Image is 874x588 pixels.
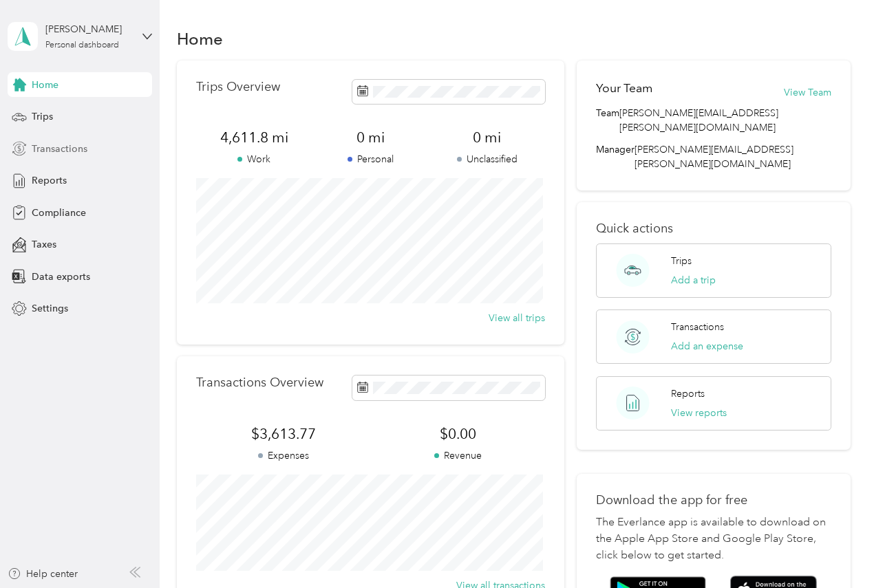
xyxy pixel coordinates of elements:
[489,311,545,325] button: View all trips
[45,22,131,36] div: [PERSON_NAME]
[45,41,119,50] div: Personal dashboard
[671,254,692,268] p: Trips
[177,32,223,46] h1: Home
[671,386,705,401] p: Reports
[32,301,68,316] span: Settings
[596,221,831,236] p: Quick actions
[596,106,619,135] span: Team
[635,144,793,170] span: [PERSON_NAME][EMAIL_ADDRESS][PERSON_NAME][DOMAIN_NAME]
[196,152,312,166] p: Work
[784,85,831,100] button: View Team
[596,514,831,564] p: The Everlance app is available to download on the Apple App Store and Google Play Store, click be...
[671,320,724,334] p: Transactions
[671,339,743,353] button: Add an expense
[797,511,874,588] iframe: Everlance-gr Chat Button Frame
[371,424,546,444] span: $0.00
[32,78,58,92] span: Home
[32,206,86,220] span: Compliance
[32,173,67,188] span: Reports
[671,406,727,420] button: View reports
[371,448,546,463] p: Revenue
[429,128,545,147] span: 0 mi
[32,237,56,252] span: Taxes
[596,493,831,508] p: Download the app for free
[596,142,635,171] span: Manager
[8,567,78,581] button: Help center
[196,424,371,444] span: $3,613.77
[671,273,716,287] button: Add a trip
[32,270,90,284] span: Data exports
[32,142,87,156] span: Transactions
[196,80,280,94] p: Trips Overview
[32,109,53,124] span: Trips
[429,152,545,166] p: Unclassified
[312,152,429,166] p: Personal
[596,80,652,97] h2: Your Team
[196,448,371,463] p: Expenses
[312,128,429,147] span: 0 mi
[196,375,323,390] p: Transactions Overview
[619,106,831,135] span: [PERSON_NAME][EMAIL_ADDRESS][PERSON_NAME][DOMAIN_NAME]
[196,128,312,147] span: 4,611.8 mi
